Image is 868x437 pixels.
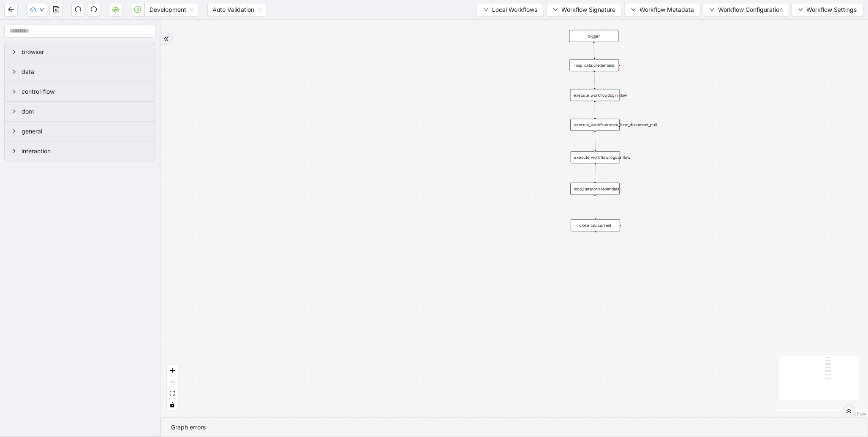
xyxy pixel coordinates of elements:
span: arrow-left [8,6,14,13]
span: data [22,67,148,76]
span: control-flow [22,87,148,96]
button: downWorkflow Settings [792,3,864,16]
div: loop_data:credentials [570,59,619,71]
span: Development [150,3,194,16]
span: general [22,127,148,136]
span: interaction [22,147,148,156]
span: right [11,49,16,54]
span: Auto Validation [212,3,262,16]
div: browser [5,42,155,62]
div: execute_workflow:logout_flow [571,151,620,163]
button: cloud-server [109,3,122,16]
span: browser [22,47,148,57]
span: right [11,69,16,74]
span: double-right [846,408,852,414]
div: execute_workflow:login_flow [570,89,620,101]
button: zoom out [167,377,178,388]
div: loop_iterator:credentials [571,183,620,195]
button: play-circle [131,3,144,16]
g: Edge from execute_workflow:logout_flow to loop_iterator:credentials [595,165,596,182]
div: Graph errors [171,423,857,432]
button: toggle interactivity [167,399,178,411]
div: trigger [569,30,619,42]
button: save [49,3,63,16]
span: right [11,89,16,94]
button: downWorkflow Signature [546,3,622,16]
span: Workflow Settings [807,5,857,14]
div: execute_workflow:state_fund_document_pull [570,119,620,131]
g: Edge from trigger to loop_data:credentials [594,43,594,58]
span: redo [90,6,97,13]
span: plus-circle [591,200,599,208]
div: general [5,122,155,141]
span: right [11,149,16,154]
span: down [553,7,558,12]
div: dom [5,102,155,121]
span: down [710,7,715,12]
button: cloud-uploaddown [26,3,47,16]
div: data [5,62,155,81]
div: loop_iterator:credentialsplus-circle [571,183,620,195]
span: Workflow Metadata [639,5,694,14]
div: interaction [5,141,155,161]
div: control-flow [5,82,155,101]
span: save [53,6,60,13]
button: downLocal Workflows [477,3,544,16]
button: zoom in [167,365,178,377]
button: arrow-left [4,3,18,16]
span: Workflow Configuration [718,5,783,14]
span: Workflow Signature [561,5,615,14]
span: down [798,7,803,12]
span: right [11,109,16,114]
div: close_tab:currentplus-circle [571,219,620,231]
a: React Flow attribution [845,411,867,416]
span: right [11,129,16,134]
span: Local Workflows [492,5,537,14]
span: plus-circle [591,236,599,244]
span: down [631,7,636,12]
span: cloud-server [112,6,119,13]
span: down [39,7,44,12]
g: Edge from execute_workflow:state_fund_document_pull to execute_workflow:logout_flow [595,132,596,150]
span: dom [22,107,148,116]
button: undo [71,3,85,16]
button: fit view [167,388,178,399]
div: close_tab:current [571,219,620,231]
span: double-right [163,36,169,42]
span: cloud-upload [30,7,36,13]
button: downWorkflow Metadata [624,3,701,16]
span: play-circle [134,6,141,13]
button: redo [87,3,101,16]
span: down [484,7,489,12]
span: undo [75,6,82,13]
button: downWorkflow Configuration [703,3,789,16]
